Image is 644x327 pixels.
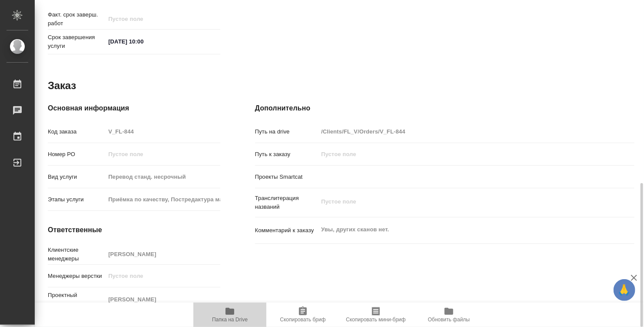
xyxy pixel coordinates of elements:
[48,150,105,159] p: Номер РО
[48,79,76,93] h2: Заказ
[255,150,319,159] p: Путь к заказу
[318,148,603,160] input: Пустое поле
[105,148,220,160] input: Пустое поле
[105,13,181,25] input: Пустое поле
[48,127,105,136] p: Код заказа
[255,127,319,136] p: Путь на drive
[48,33,105,50] p: Срок завершения услуги
[105,248,220,260] input: Пустое поле
[48,10,105,28] p: Факт. срок заверш. работ
[255,194,319,211] p: Транслитерация названий
[48,291,105,308] p: Проектный менеджер
[617,281,632,299] span: 🙏
[339,303,412,327] button: Скопировать мини-бриф
[266,303,339,327] button: Скопировать бриф
[105,270,220,282] input: Пустое поле
[318,125,603,138] input: Пустое поле
[255,103,634,113] h4: Дополнительно
[105,170,220,183] input: Пустое поле
[105,125,220,138] input: Пустое поле
[105,293,220,306] input: Пустое поле
[412,303,485,327] button: Обновить файлы
[255,173,319,181] p: Проекты Smartcat
[280,317,325,323] span: Скопировать бриф
[48,195,105,204] p: Этапы услуги
[346,317,405,323] span: Скопировать мини-бриф
[193,303,266,327] button: Папка на Drive
[212,317,248,323] span: Папка на Drive
[48,246,105,263] p: Клиентские менеджеры
[48,173,105,181] p: Вид услуги
[48,272,105,280] p: Менеджеры верстки
[105,35,181,48] input: ✎ Введи что-нибудь
[48,103,220,113] h4: Основная информация
[428,317,470,323] span: Обновить файлы
[105,193,220,206] input: Пустое поле
[48,225,220,235] h4: Ответственные
[318,222,603,237] textarea: Увы, других сканов нет.
[614,279,635,301] button: 🙏
[255,226,319,235] p: Комментарий к заказу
